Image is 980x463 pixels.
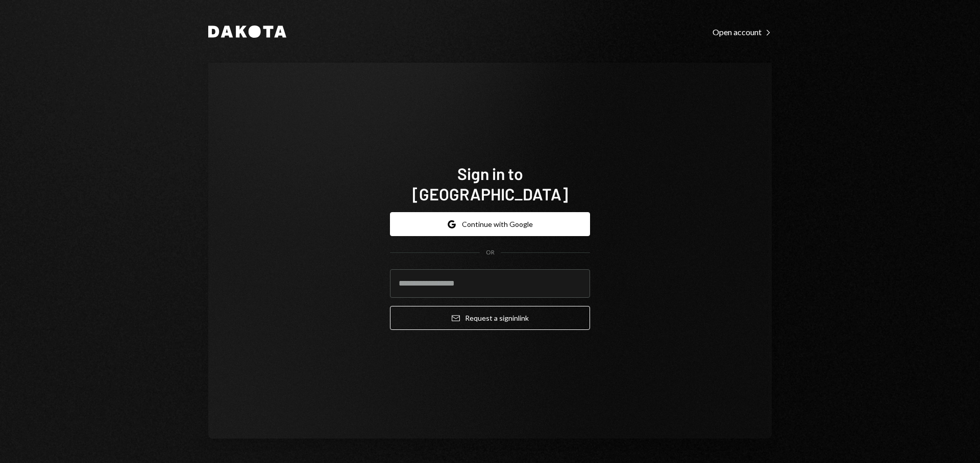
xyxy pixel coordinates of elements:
[486,248,495,257] div: OR
[390,306,590,330] button: Request a signinlink
[713,26,772,37] a: Open account
[713,27,772,37] div: Open account
[390,163,590,204] h1: Sign in to [GEOGRAPHIC_DATA]
[390,212,590,236] button: Continue with Google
